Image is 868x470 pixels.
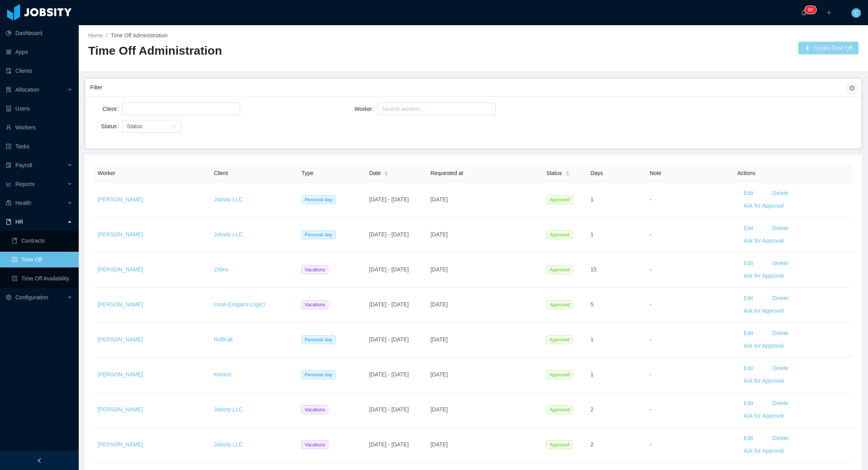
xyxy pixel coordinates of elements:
[430,301,448,308] span: [DATE]
[6,295,11,300] i: icon: setting
[302,195,335,204] span: Personal day
[214,371,231,378] a: Kenect
[369,336,409,343] span: [DATE] - [DATE]
[98,336,143,343] a: [PERSON_NAME]
[737,257,759,270] button: Edit
[766,362,794,375] button: Delete
[737,235,790,247] button: Ask for Approval
[6,162,11,168] i: icon: file-protect
[6,87,11,92] i: icon: solution
[98,170,115,176] span: Worker
[808,6,811,14] p: 8
[546,335,573,344] span: Approved
[384,170,389,175] div: Sort
[111,32,168,39] a: Time Off Administration
[650,441,651,448] span: -
[590,406,594,413] span: 2
[12,271,72,286] a: icon: profileTime Off Availability
[430,231,448,238] span: [DATE]
[650,406,651,413] span: -
[854,8,858,18] span: C
[811,6,813,14] p: 0
[101,123,122,129] label: Status
[737,187,759,200] button: Edit
[6,25,72,41] a: icon: pie-chartDashboard
[650,266,651,273] span: -
[15,219,23,225] span: HR
[590,170,603,176] span: Days
[214,406,242,413] a: Jobsity LLC
[737,397,759,410] button: Edit
[106,32,107,39] span: /
[430,371,448,378] span: [DATE]
[737,445,790,457] button: Ask for Approval
[90,80,847,95] div: Filter
[590,336,594,343] span: 1
[380,104,384,114] input: Worker
[369,231,409,238] span: [DATE] - [DATE]
[650,301,651,308] span: -
[546,300,573,309] span: Approved
[15,181,35,187] span: Reports
[565,173,570,175] i: icon: caret-down
[214,301,265,308] a: Intuit (Origami Logic)
[98,441,143,448] a: [PERSON_NAME]
[382,105,484,113] div: Search workers...
[12,252,72,267] a: icon: profileTime Off
[98,196,143,203] a: [PERSON_NAME]
[546,370,573,379] span: Approved
[737,432,759,445] button: Edit
[650,231,651,238] span: -
[737,340,790,352] button: Ask for Approval
[369,371,409,378] span: [DATE] - [DATE]
[98,231,143,238] a: [PERSON_NAME]
[302,370,335,379] span: Personal day
[737,327,759,340] button: Edit
[6,44,72,60] a: icon: appstoreApps
[805,6,816,14] sup: 80
[546,265,573,274] span: Approved
[98,301,143,308] a: [PERSON_NAME]
[737,362,759,375] button: Edit
[766,292,794,305] button: Delete
[214,196,242,203] a: Jobsity LLC
[6,63,72,79] a: icon: auditClients
[590,441,594,448] span: 2
[546,195,573,204] span: Approved
[650,336,651,343] span: -
[302,441,328,449] span: Vacations
[766,257,794,270] button: Delete
[766,327,794,340] button: Delete
[214,441,242,448] a: Jobsity LLC
[302,230,335,239] span: Personal day
[737,292,759,305] button: Edit
[766,397,794,410] button: Delete
[737,375,790,387] button: Ask for Approval
[590,231,594,238] span: 1
[590,371,594,378] span: 1
[590,301,594,308] span: 5
[214,336,232,343] a: RollKall
[546,405,573,414] span: Approved
[98,371,143,378] a: [PERSON_NAME]
[369,266,409,273] span: [DATE] - [DATE]
[590,196,594,203] span: 1
[801,10,807,15] i: icon: bell
[430,441,448,448] span: [DATE]
[737,270,790,282] button: Ask for Approval
[124,104,129,114] input: Client
[6,200,11,206] i: icon: medicine-box
[214,170,228,176] span: Client
[15,294,48,300] span: Configuration
[737,305,790,317] button: Ask for Approval
[430,266,448,273] span: [DATE]
[430,170,463,176] span: Requested at
[102,106,122,112] label: Client
[430,406,448,413] span: [DATE]
[430,336,448,343] span: [DATE]
[354,106,378,112] label: Worker
[546,230,573,239] span: Approved
[6,219,11,225] i: icon: book
[98,406,143,413] a: [PERSON_NAME]
[650,170,661,176] span: Note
